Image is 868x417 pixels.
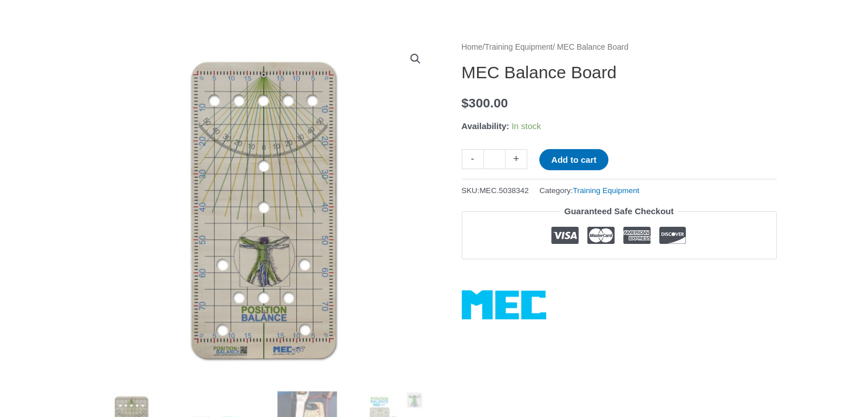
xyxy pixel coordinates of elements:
[511,121,541,131] span: In stock
[405,49,426,69] a: View full-screen image gallery
[462,121,510,131] span: Availability:
[539,149,608,170] button: Add to cart
[462,40,777,55] nav: Breadcrumb
[462,183,529,198] span: SKU:
[539,183,639,198] span: Category:
[573,186,640,195] a: Training Equipment
[560,203,679,219] legend: Guaranteed Safe Checkout
[462,96,508,110] bdi: 300.00
[483,149,506,169] input: Product quantity
[506,149,527,169] a: +
[462,290,546,319] a: MEC
[462,62,777,83] h1: MEC Balance Board
[462,268,777,282] iframe: Customer reviews powered by Trustpilot
[462,149,483,169] a: -
[485,43,552,51] a: Training Equipment
[462,43,483,51] a: Home
[479,186,528,195] span: MEC.5038342
[462,96,469,110] span: $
